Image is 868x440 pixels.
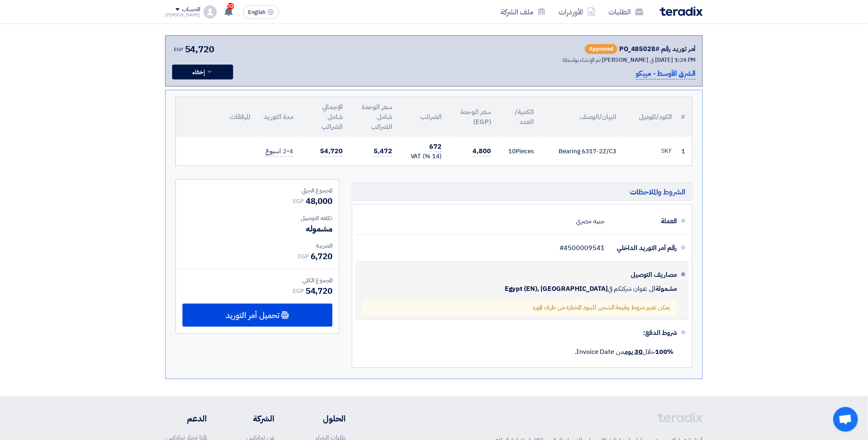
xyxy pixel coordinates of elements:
a: الأوردرات [552,2,602,21]
span: 672 [429,142,442,152]
div: Open chat [833,407,858,432]
span: خلال من Invoice Date. [575,347,674,357]
span: EGP [298,252,309,261]
span: 5,472 [374,146,392,157]
span: 2-4 اسبوع [265,146,293,157]
th: الضرائب [399,97,448,137]
div: الحساب [182,6,200,13]
th: الكمية/العدد [498,97,540,137]
th: الكود/الموديل [623,97,679,137]
div: العملة [611,211,677,231]
span: English [248,9,266,15]
span: Egypt (EN), [GEOGRAPHIC_DATA] [505,285,608,293]
th: سعر الوحدة شامل الضرائب [349,97,399,137]
strong: 100% [655,347,674,357]
th: البيان/الوصف [540,97,623,137]
th: الإجمالي شامل الضرائب [300,97,349,137]
span: EGP [174,46,183,53]
span: 10 [509,147,516,156]
td: SKF [623,137,679,166]
span: في [650,56,654,64]
th: سعر الوحدة (EGP) [448,97,498,137]
div: جنيه مصري [576,213,605,229]
div: يمكن تغيير شروط وقيمة الشحن للبنود المختارة من طرف المورد [362,300,677,316]
button: إخفاء [172,65,233,80]
u: 30 يوم [625,347,643,357]
div: Bearing 6317-2Z/C3 [547,147,616,156]
td: Pieces [498,137,540,166]
span: 48,000 [306,195,332,207]
div: المجموع الجزئي [182,186,332,195]
div: [PERSON_NAME] [165,13,200,17]
span: EGP [293,287,304,295]
th: # [679,97,692,137]
span: تم الإنشاء بواسطة [563,56,601,64]
img: profile_test.png [204,5,217,19]
span: مشمولة [656,285,677,293]
span: مشموله [306,222,332,235]
div: أمر توريد رقم #PO_485028 [619,44,696,54]
span: [PERSON_NAME] [602,56,649,64]
span: الى عنوان شركتكم في [608,285,655,293]
a: ملف الشركة [494,2,552,21]
div: مصاريف التوصيل [611,265,677,285]
div: المجموع الكلي [182,276,332,285]
div: الضريبة [182,241,332,250]
span: تحميل أمر التوريد [226,311,279,319]
span: 10 [227,3,234,9]
div: (14 %) VAT [405,152,442,161]
div: رقم أمر التوريد الداخلي [611,238,677,258]
a: الطلبات [602,2,650,21]
td: 1 [679,137,692,166]
li: الدعم [165,412,207,425]
p: الشرق الأوسط - ميبكو [636,68,696,80]
span: EGP [293,197,304,206]
button: English [243,5,279,19]
span: [DATE] 1:24 PM [655,56,696,64]
span: 6,720 [311,250,333,262]
th: مدة التوريد [257,97,300,137]
span: 4,800 [473,146,491,157]
span: 54,720 [321,146,343,157]
div: تكلفه التوصيل [182,214,332,222]
th: المرفقات [176,97,257,137]
div: شروط الدفع: [369,323,677,343]
span: 54,720 [185,42,214,56]
li: الشركة [232,412,274,425]
span: 54,720 [306,285,332,297]
img: Teradix logo [660,7,703,16]
span: #4500009541 [559,244,605,252]
li: الحلول [299,412,346,425]
h5: الشروط والملاحظات [352,183,693,201]
span: Approved [585,44,618,54]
